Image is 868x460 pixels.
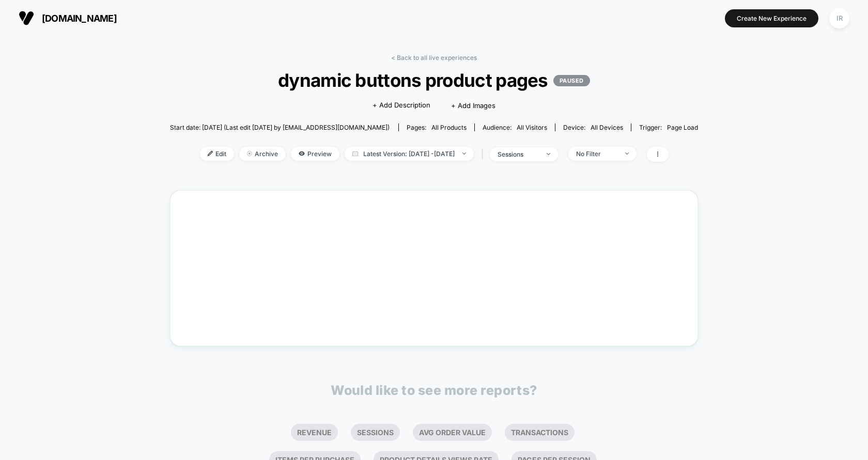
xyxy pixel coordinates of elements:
[413,424,492,441] li: Avg Order Value
[591,124,623,131] span: all devices
[829,8,849,28] div: IR
[291,424,338,441] li: Revenue
[462,152,466,155] img: end
[576,150,617,158] div: No Filter
[291,147,339,161] span: Preview
[479,147,490,162] span: |
[553,75,590,86] p: PAUSED
[208,151,213,156] img: edit
[247,151,252,156] img: end
[431,124,467,131] span: all products
[16,10,120,26] button: [DOMAIN_NAME]
[725,9,818,27] button: Create New Experience
[667,124,698,131] span: Page Load
[407,124,467,131] div: Pages:
[19,10,34,26] img: Visually logo
[483,124,547,131] div: Audience:
[505,424,575,441] li: Transactions
[345,147,474,161] span: Latest Version: [DATE] - [DATE]
[498,150,539,158] div: sessions
[547,153,550,155] img: end
[196,69,672,91] span: dynamic buttons product pages
[826,8,853,29] button: IR
[517,124,547,131] span: All Visitors
[391,54,477,62] a: < Back to all live experiences
[331,382,537,398] p: Would like to see more reports?
[625,152,629,155] img: end
[239,147,286,161] span: Archive
[352,151,358,156] img: calendar
[351,424,400,441] li: Sessions
[170,124,390,131] span: Start date: [DATE] (Last edit [DATE] by [EMAIL_ADDRESS][DOMAIN_NAME])
[639,124,698,131] div: Trigger:
[200,147,234,161] span: Edit
[42,13,117,24] span: [DOMAIN_NAME]
[451,101,495,110] span: + Add Images
[373,100,430,111] span: + Add Description
[555,124,631,131] span: Device:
